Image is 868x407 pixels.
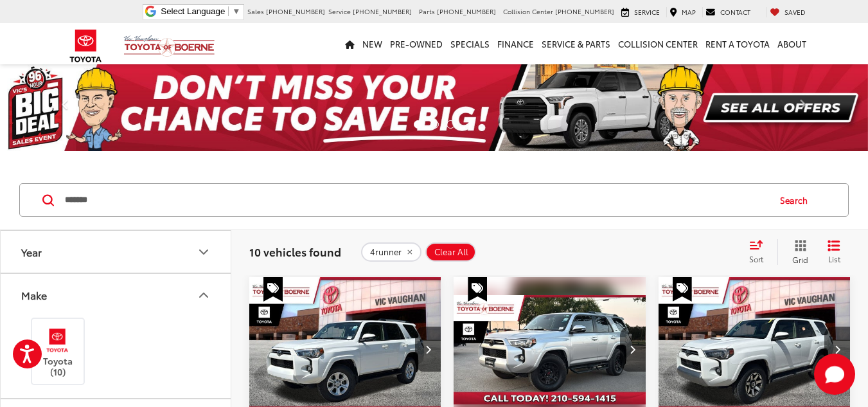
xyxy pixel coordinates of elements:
[814,354,855,395] svg: Start Chat
[196,287,211,303] div: Make
[161,6,240,16] a: Select Language​
[370,247,402,257] span: 4runner
[538,23,614,64] a: Service & Parts: Opens in a new tab
[673,277,692,302] span: Special
[824,327,850,372] button: Next image
[419,6,435,16] span: Parts
[196,244,211,260] div: Year
[555,6,614,16] span: [PHONE_NUMBER]
[618,7,663,17] a: Service
[359,23,386,64] a: New
[434,247,468,257] span: Clear All
[814,354,855,395] button: Toggle Chat Window
[774,23,810,64] a: About
[21,289,47,301] div: Make
[247,6,264,16] span: Sales
[415,327,441,372] button: Next image
[702,23,774,64] a: Rent a Toyota
[40,325,75,356] img: Vic Vaughan Toyota of Boerne in Boerne, TX)
[743,239,777,265] button: Select sort value
[768,184,826,216] button: Search
[493,23,538,64] a: Finance
[62,25,110,67] img: Toyota
[328,6,351,16] span: Service
[266,6,325,16] span: [PHONE_NUMBER]
[447,23,493,64] a: Specials
[749,253,763,264] span: Sort
[702,7,754,17] a: Contact
[123,35,215,57] img: Vic Vaughan Toyota of Boerne
[386,23,447,64] a: Pre-Owned
[777,239,818,265] button: Grid View
[21,246,42,258] div: Year
[784,7,806,17] span: Saved
[818,239,850,265] button: List View
[503,6,553,16] span: Collision Center
[341,23,359,64] a: Home
[666,7,699,17] a: Map
[64,185,768,215] input: Search by Make, Model, or Keyword
[1,274,232,316] button: MakeMake
[620,327,646,372] button: Next image
[468,277,487,302] span: Special
[1,231,232,273] button: YearYear
[437,6,496,16] span: [PHONE_NUMBER]
[232,6,240,16] span: ▼
[263,277,283,302] span: Special
[766,7,809,17] a: My Saved Vehicles
[792,254,808,265] span: Grid
[228,6,229,16] span: ​
[425,242,476,262] button: Clear All
[361,242,421,262] button: remove 4runner
[682,7,696,17] span: Map
[249,244,341,259] span: 10 vehicles found
[614,23,702,64] a: Collision Center
[634,7,660,17] span: Service
[161,6,225,16] span: Select Language
[353,6,412,16] span: [PHONE_NUMBER]
[828,253,840,264] span: List
[32,325,84,377] label: Toyota (10)
[720,7,750,17] span: Contact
